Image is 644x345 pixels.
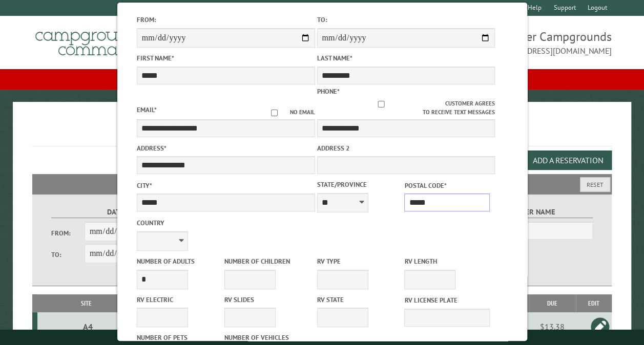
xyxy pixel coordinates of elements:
label: RV Electric [136,295,222,305]
label: To: [51,250,85,260]
label: Number of Vehicles [224,333,309,342]
th: Site [37,294,136,312]
label: No email [258,108,315,117]
label: To: [317,15,495,25]
label: RV License Plate [404,295,490,305]
label: Postal Code [404,181,490,190]
label: Customer agrees to receive text messages [317,99,495,117]
label: Address 2 [317,143,495,153]
label: State/Province [317,180,402,189]
label: From: [136,15,315,25]
label: Last Name [317,53,495,63]
img: Campground Commander [32,20,160,60]
button: Add a Reservation [524,150,612,170]
th: Due [529,294,576,312]
td: $13.38 [529,312,576,341]
input: Customer agrees to receive text messages [317,101,445,107]
h2: Filters [32,174,612,193]
input: No email [258,110,289,116]
th: Edit [576,294,612,312]
button: Reset [580,177,610,192]
h1: Reservations [32,118,612,146]
label: Email [136,105,156,114]
label: Dates [51,206,184,218]
label: RV State [317,295,402,305]
label: RV Slides [224,295,309,305]
label: City [136,181,315,190]
label: RV Type [317,256,402,266]
label: Address [136,143,315,153]
label: RV Length [404,256,490,266]
label: First Name [136,53,315,63]
label: Country [136,218,315,228]
label: Number of Adults [136,256,222,266]
label: From: [51,228,85,238]
label: Phone [317,87,339,96]
label: Number of Pets [136,333,222,342]
div: A4 [41,321,134,332]
label: Number of Children [224,256,309,266]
